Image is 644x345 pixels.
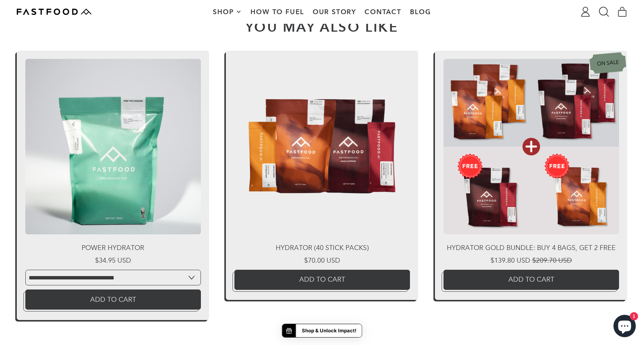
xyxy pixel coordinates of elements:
inbox-online-store-chat: Shopify online store chat [611,315,638,339]
span: Shop [213,9,236,15]
img: Fastfood [17,9,91,15]
button: Add to Cart [25,289,201,310]
button: Add to Cart [234,270,410,290]
button: Add to Cart [443,270,619,290]
h2: You may also like [17,20,627,34]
